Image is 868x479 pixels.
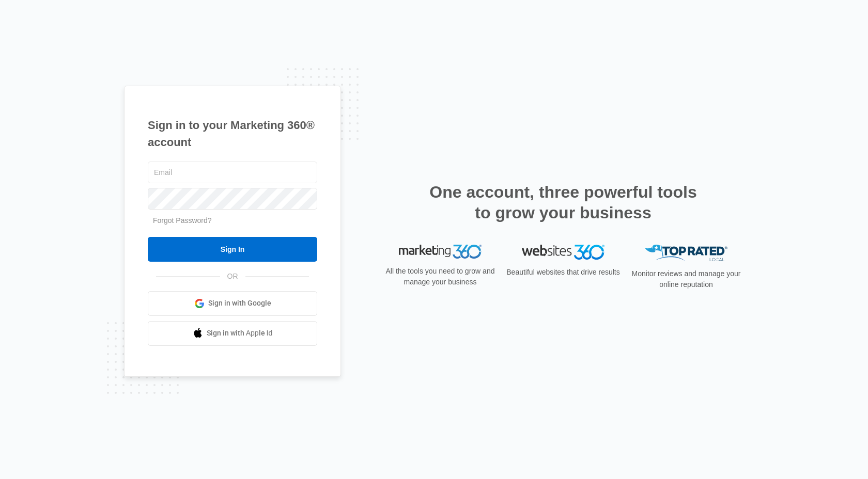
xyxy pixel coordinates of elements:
h1: Sign in to your Marketing 360® account [148,117,317,151]
span: Sign in with Google [208,298,271,309]
h2: One account, three powerful tools to grow your business [426,182,700,223]
a: Sign in with Apple Id [148,321,317,346]
span: Sign in with Apple Id [207,328,273,339]
img: Marketing 360 [399,245,482,259]
p: Monitor reviews and manage your online reputation [628,268,744,290]
input: Sign In [148,237,317,262]
input: Email [148,162,317,183]
a: Forgot Password? [153,216,212,225]
span: OR [220,271,245,282]
p: All the tools you need to grow and manage your business [382,266,498,288]
a: Sign in with Google [148,291,317,316]
img: Websites 360 [522,245,605,260]
img: Top Rated Local [645,245,727,262]
p: Beautiful websites that drive results [505,267,621,278]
